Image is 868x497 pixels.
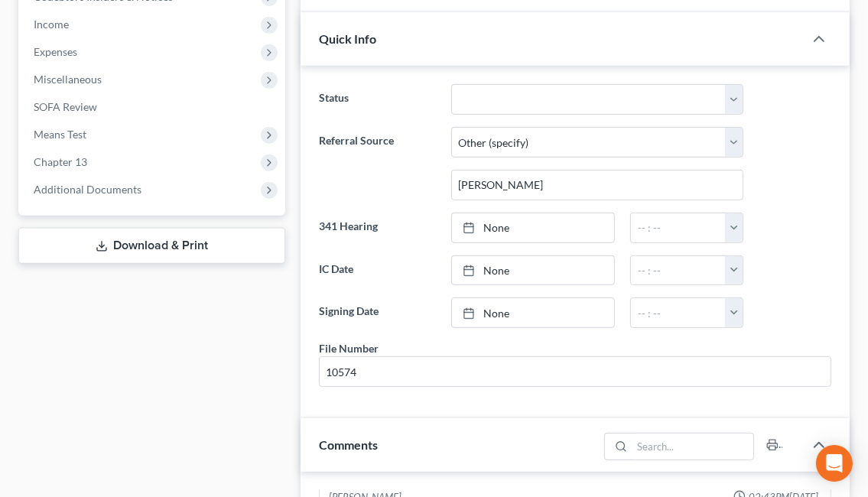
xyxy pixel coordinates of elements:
input: -- [320,357,831,386]
span: Additional Documents [34,183,141,196]
label: Status [311,84,444,115]
input: -- : -- [631,298,726,327]
span: SOFA Review [34,100,97,113]
span: Expenses [34,45,77,58]
span: Miscellaneous [34,73,102,86]
span: Income [34,18,69,31]
span: Means Test [34,128,86,141]
span: Comments [319,437,378,452]
a: None [452,256,615,285]
div: File Number [319,340,379,356]
input: -- : -- [631,213,726,242]
label: IC Date [311,255,444,286]
input: Search... [632,434,754,460]
div: Open Intercom Messenger [816,445,853,482]
span: Quick Info [319,31,376,46]
label: Referral Source [311,127,444,200]
a: SOFA Review [21,93,285,121]
a: Download & Print [18,228,285,264]
input: -- : -- [631,256,726,285]
label: 341 Hearing [311,213,444,243]
a: None [452,213,615,242]
label: Signing Date [311,297,444,328]
span: Chapter 13 [34,155,87,168]
input: Other Referral Source [452,171,743,200]
a: None [452,298,615,327]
